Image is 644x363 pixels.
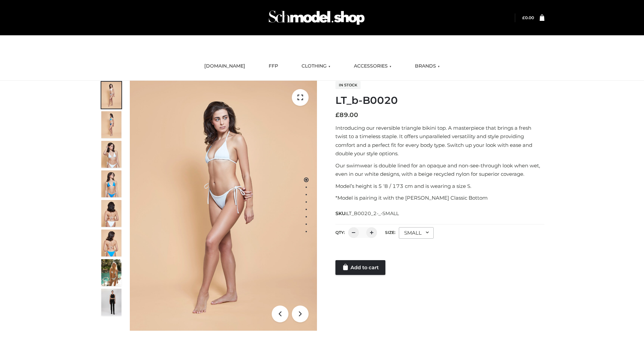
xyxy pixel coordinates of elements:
a: [DOMAIN_NAME] [199,59,250,74]
h1: LT_b-B0020 [335,94,544,107]
a: £0.00 [522,15,534,20]
p: Introducing our reversible triangle bikini top. A masterpiece that brings a fresh twist to a time... [335,124,544,158]
img: ArielClassicBikiniTop_CloudNine_AzureSky_OW114ECO_8-scaled.jpg [101,230,121,256]
span: LT_B0020_2-_-SMALL [346,210,399,216]
img: ArielClassicBikiniTop_CloudNine_AzureSky_OW114ECO_4-scaled.jpg [101,170,121,197]
p: Our swimwear is double lined for an opaque and non-see-through look when wet, even in our white d... [335,161,544,178]
a: FFP [264,59,283,74]
img: Schmodel Admin 964 [266,4,367,31]
bdi: 0.00 [522,15,534,20]
span: £ [522,15,525,20]
span: SKU: [335,209,399,217]
a: ACCESSORIES [349,59,396,74]
label: Size: [385,230,395,235]
img: 49df5f96394c49d8b5cbdcda3511328a.HD-1080p-2.5Mbps-49301101_thumbnail.jpg [101,289,121,316]
img: ArielClassicBikiniTop_CloudNine_AzureSky_OW114ECO_1 [130,81,317,331]
label: QTY: [335,230,345,235]
img: ArielClassicBikiniTop_CloudNine_AzureSky_OW114ECO_7-scaled.jpg [101,200,121,227]
p: Model’s height is 5 ‘8 / 173 cm and is wearing a size S. [335,182,544,191]
a: Add to cart [335,260,385,275]
span: £ [335,111,339,119]
a: BRANDS [410,59,445,74]
img: ArielClassicBikiniTop_CloudNine_AzureSky_OW114ECO_2-scaled.jpg [101,111,121,138]
p: *Model is pairing it with the [PERSON_NAME] Classic Bottom [335,194,544,202]
img: ArielClassicBikiniTop_CloudNine_AzureSky_OW114ECO_3-scaled.jpg [101,141,121,168]
span: In stock [335,81,361,89]
bdi: 89.00 [335,111,358,119]
a: CLOTHING [297,59,335,74]
img: Arieltop_CloudNine_AzureSky2.jpg [101,259,121,286]
div: SMALL [399,227,434,239]
img: ArielClassicBikiniTop_CloudNine_AzureSky_OW114ECO_1-scaled.jpg [101,82,121,109]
